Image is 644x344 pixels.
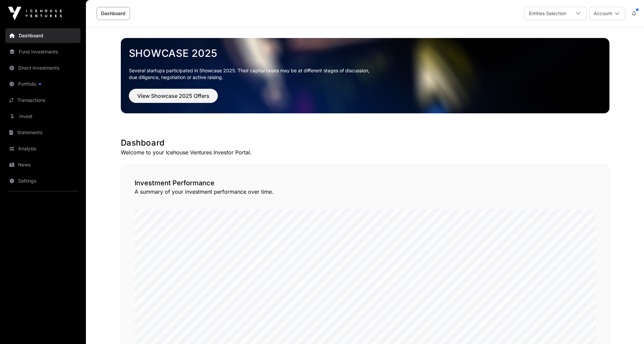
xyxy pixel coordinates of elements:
div: Entities Selection [525,7,570,20]
button: View Showcase 2025 Offers [129,89,218,103]
a: Showcase 2025 [129,47,601,59]
a: Direct Investments [5,61,81,75]
a: Settings [5,174,81,188]
p: A summary of your investment performance over time. [135,188,596,196]
a: Invest [5,109,81,124]
img: Icehouse Ventures Logo [8,7,62,20]
a: News [5,157,81,172]
p: Welcome to your Icehouse Ventures Investor Portal. [121,148,609,156]
p: Several startups participated in Showcase 2025. Their capital raises may be at different stages o... [129,67,601,81]
a: Dashboard [5,28,81,43]
a: Analysis [5,141,81,156]
a: Transactions [5,93,81,108]
a: Portfolio [5,77,81,91]
h2: Investment Performance [135,178,596,188]
a: Dashboard [97,7,130,20]
a: Statements [5,125,81,140]
h1: Dashboard [121,138,609,148]
img: Showcase 2025 [121,38,609,113]
button: Account [589,7,625,20]
span: View Showcase 2025 Offers [137,92,209,100]
a: View Showcase 2025 Offers [129,95,218,102]
a: Fund Investments [5,44,81,59]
